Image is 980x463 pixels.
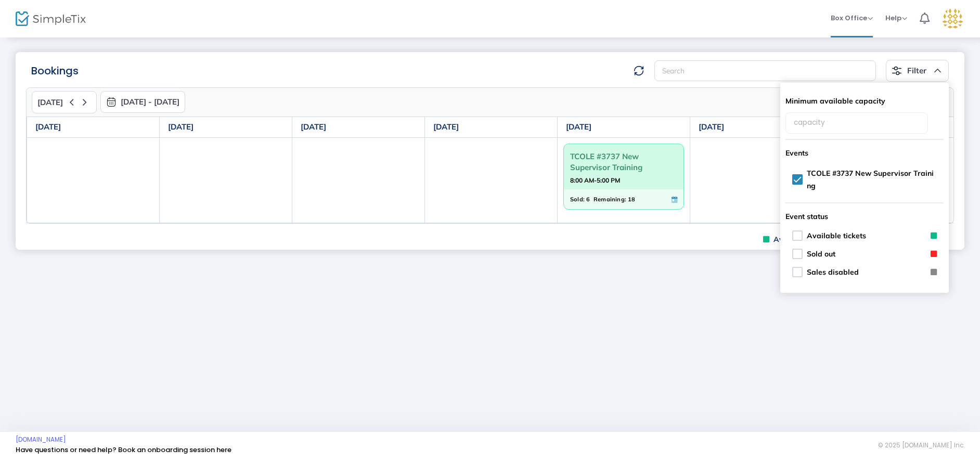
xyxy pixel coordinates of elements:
span: Events [785,149,944,158]
span: TCOLE #3737 New Supervisor Training [807,167,937,192]
span: 6 [586,194,590,205]
span: Minimum available capacity [785,97,944,106]
span: TCOLE #3737 New Supervisor Training [570,148,677,175]
m-panel-title: Bookings [31,63,79,79]
a: [DOMAIN_NAME] [16,435,66,444]
button: [DATE] - [DATE] [100,91,185,113]
img: refresh-data [634,66,644,76]
th: [DATE] [160,117,292,138]
th: [DATE] [27,117,160,138]
span: Available tickets [763,235,833,245]
strong: 8:00 AM-5:00 PM [570,174,620,187]
img: filter [892,66,902,76]
th: [DATE] [558,117,690,138]
a: Have questions or need help? Book an onboarding session here [16,445,231,455]
span: Event status [785,212,944,222]
input: Search [654,60,876,82]
span: 18 [628,194,635,205]
th: [DATE] [690,117,823,138]
button: Filter [886,60,949,82]
span: Available tickets [807,231,866,241]
span: [DATE] [37,98,63,107]
span: Remaining: [594,194,626,205]
span: © 2025 [DOMAIN_NAME] Inc. [878,441,964,449]
th: [DATE] [292,117,425,138]
span: Sales disabled [807,268,859,277]
span: Sold out [807,250,835,259]
img: monthly [106,97,117,107]
button: [DATE] [32,91,97,113]
th: [DATE] [425,117,558,138]
span: Sold: [570,194,585,205]
span: Box Office [831,13,873,23]
input: capacity [785,112,928,134]
span: Help [885,13,907,23]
